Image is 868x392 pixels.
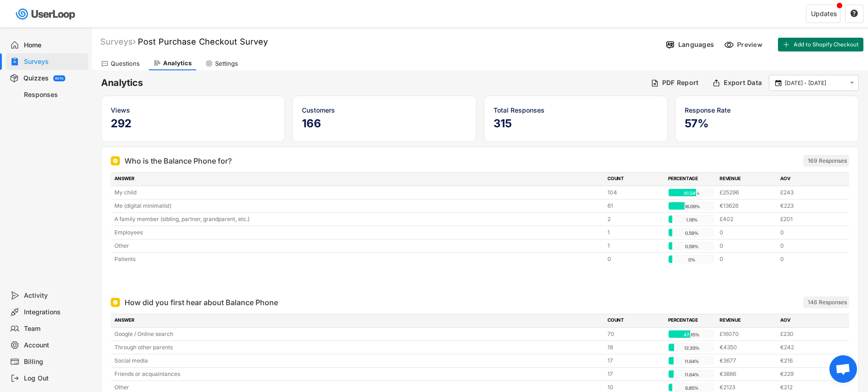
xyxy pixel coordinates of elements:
button:  [848,79,856,87]
div: €13626 [720,202,775,210]
div: 36.09% [670,202,713,210]
div: 0 [780,228,835,237]
div: 18 [607,343,663,352]
div: Response Rate [685,105,849,115]
div: 2 [607,215,663,223]
div: AOV [780,317,835,325]
div: A family member (sibling, partner, grandparent, etc.) [114,215,602,223]
div: Settings [215,60,238,68]
text:  [851,9,858,17]
div: BETA [55,77,63,80]
div: Who is the Balance Phone for? [125,155,232,166]
div: €229 [780,370,835,378]
span: Add to Shopify Checkout [794,42,859,47]
div: Home [24,41,85,50]
div: 12.33% [670,344,713,352]
div: COUNT [607,317,663,325]
div: 6.85% [670,384,713,392]
div: 11.64% [670,370,713,379]
div: 0% [670,256,713,264]
div: Through other parents [114,343,602,352]
div: £243 [780,188,835,197]
div: Export Data [724,79,762,87]
img: Single Select [113,300,118,305]
div: 169 Responses [808,157,847,165]
div: Analytics [163,59,192,67]
div: 0 [607,255,663,263]
div: Me (digital minimalist) [114,202,602,210]
button: Add to Shopify Checkout [778,38,863,51]
h6: Analytics [101,77,644,89]
div: Billing [24,358,85,366]
div: €223 [780,202,835,210]
div: £230 [780,330,835,338]
div: €3886 [720,370,775,378]
h5: 166 [302,117,466,131]
div: 0.59% [670,242,713,250]
div: 47.95% [670,330,713,339]
div: €3677 [720,357,775,365]
div: 0 [780,255,835,263]
h5: 292 [111,117,275,131]
div: AOV [780,175,835,183]
div: My child [114,188,602,197]
div: 70 [607,330,663,338]
div: 0 [720,242,775,250]
div: Surveys [100,36,136,47]
div: €4350 [720,343,775,352]
img: Single Select [113,158,118,164]
div: €242 [780,343,835,352]
div: 0.59% [670,229,713,237]
div: 1.18% [670,216,713,224]
button:  [850,10,858,18]
div: €2123 [720,383,775,392]
div: Other [114,242,602,250]
div: REVENUE [720,175,775,183]
div: £25296 [720,188,775,197]
text:  [850,79,854,87]
div: Languages [678,40,714,49]
div: Total Responses [494,105,658,115]
div: 11.64% [670,357,713,365]
img: Language%20Icon.svg [665,40,675,50]
h5: 315 [494,117,658,131]
div: Surveys [24,57,85,66]
div: 61 [607,202,663,210]
div: Log Out [24,374,85,383]
div: Account [24,341,85,350]
div: 17 [607,357,663,365]
div: 0 [720,228,775,237]
div: Open chat [829,355,857,383]
button:  [774,79,783,87]
h5: 57% [685,117,849,131]
div: Integrations [24,308,85,317]
div: Activity [24,291,85,300]
div: PERCENTAGE [668,175,714,183]
div: Preview [737,40,765,49]
div: Employees [114,228,602,237]
div: Team [24,324,85,333]
div: 10 [607,383,663,392]
div: 17 [607,370,663,378]
div: Friends or acquaintances [114,370,602,378]
div: ANSWER [114,175,602,183]
div: Updates [811,11,837,17]
div: €212 [780,383,835,392]
div: £16070 [720,330,775,338]
div: PERCENTAGE [668,317,714,325]
img: userloop-logo-01.svg [14,5,79,23]
div: €216 [780,357,835,365]
div: REVENUE [720,317,775,325]
div: COUNT [607,175,663,183]
div: How did you first hear about Balance Phone [125,297,278,308]
div: Patients [114,255,602,263]
div: Other [114,383,602,392]
div: 61.54% [670,189,713,197]
text:  [775,79,782,87]
div: 1 [607,228,663,237]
